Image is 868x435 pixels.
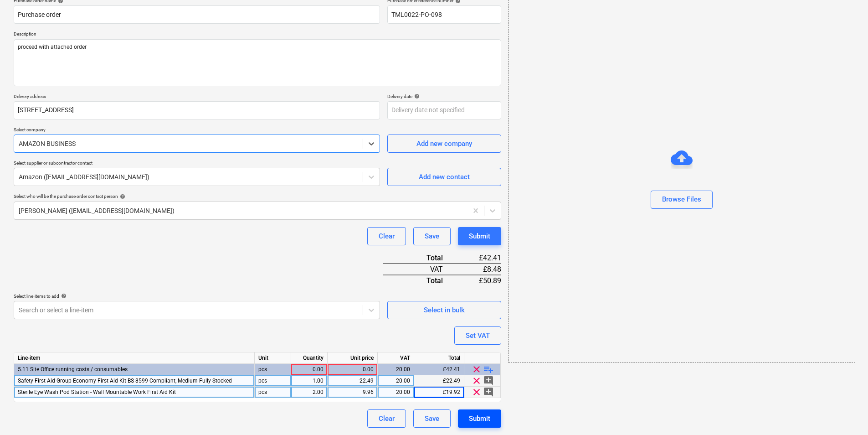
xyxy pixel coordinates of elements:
div: £42.41 [414,364,464,375]
input: Delivery address [14,101,380,119]
div: £50.89 [457,275,501,286]
div: Total [383,253,457,264]
div: 0.00 [331,364,374,375]
span: Sterile Eye Wash Pod Station - Wall Mountable Work First Aid Kit [18,389,176,395]
div: Select line-items to add [14,293,380,299]
span: add_comment [483,375,494,386]
div: 20.00 [381,364,410,375]
div: pcs [255,364,291,375]
div: 9.96 [331,387,374,398]
span: Safety First Aid Group Economy First Aid Kit BS 8599 Compliant, Medium Fully Stocked [18,378,232,384]
div: Clear [379,413,395,425]
button: Set VAT [454,326,501,345]
span: help [412,93,420,99]
textarea: proceed with attached order [14,39,501,86]
button: Clear [367,409,406,428]
span: 5.11 Site Office running costs / consumables [18,366,128,373]
div: 20.00 [381,387,410,398]
div: £22.49 [414,375,464,387]
div: Quantity [291,352,328,364]
div: Delivery date [387,93,501,99]
p: Select company [14,127,380,135]
div: Clear [379,230,395,242]
div: Browse Files [662,193,701,205]
div: VAT [383,264,457,275]
div: Add new contact [419,171,470,183]
button: Browse Files [651,191,713,209]
span: clear [471,375,482,386]
p: Delivery address [14,93,380,101]
div: Set VAT [466,330,490,342]
div: Select in bulk [424,304,465,316]
div: Add new company [416,138,472,150]
div: £8.48 [457,264,501,275]
div: pcs [255,387,291,398]
button: Save [413,409,451,428]
input: Document name [14,5,380,24]
div: £19.92 [414,387,464,398]
div: Total [414,352,464,364]
button: Add new contact [387,168,501,186]
div: Total [383,275,457,286]
div: 1.00 [295,375,324,387]
button: Submit [458,227,501,245]
div: 22.49 [331,375,374,387]
button: Clear [367,227,406,245]
div: VAT [378,352,414,364]
div: Save [425,413,439,425]
div: £42.41 [457,253,501,264]
span: clear [471,364,482,375]
div: 0.00 [295,364,324,375]
button: Save [413,227,451,245]
button: Add new company [387,135,501,153]
span: add_comment [483,387,494,398]
p: Select supplier or subcontractor contact [14,160,380,168]
button: Select in bulk [387,301,501,319]
div: Submit [469,413,490,425]
div: pcs [255,375,291,387]
input: Reference number [387,5,501,24]
span: help [118,194,125,199]
div: Save [425,230,439,242]
div: Unit [255,352,291,364]
div: Unit price [328,352,378,364]
span: help [59,293,67,299]
div: Submit [469,230,490,242]
input: Delivery date not specified [387,101,501,119]
div: Select who will be the purchase order contact person [14,193,501,199]
button: Submit [458,409,501,428]
div: Line-item [14,352,255,364]
p: Description [14,31,501,39]
span: playlist_add [483,364,494,375]
div: 2.00 [295,387,324,398]
span: clear [471,387,482,398]
div: 20.00 [381,375,410,387]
